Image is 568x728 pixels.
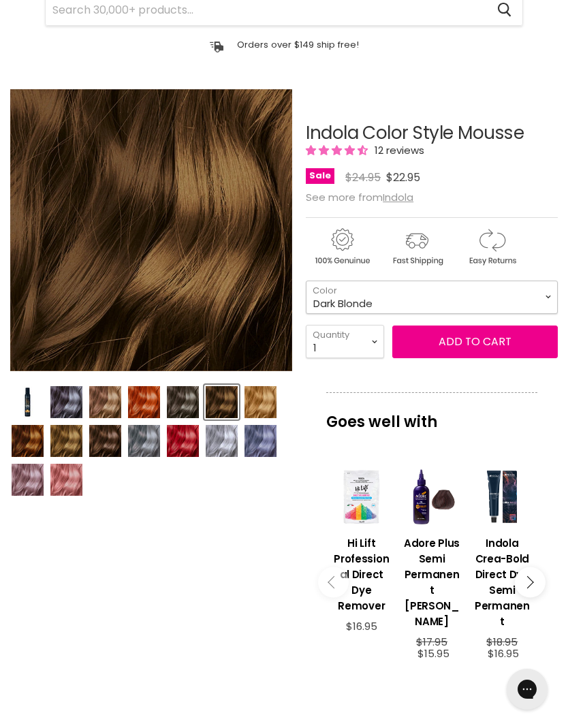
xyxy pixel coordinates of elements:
h3: Adore Plus Semi Permanent [PERSON_NAME] [403,535,460,629]
button: Add to cart [392,326,558,358]
span: $16.95 [488,646,519,661]
button: Indola Color Style Mousse [165,385,200,420]
span: Sale [306,168,334,184]
p: Orders over $149 ship free! [237,39,359,50]
button: Indola Color Style Mousse [49,462,84,497]
img: Indola Color Style Mousse [12,386,44,418]
img: Indola Color Style Mousse [167,425,199,457]
img: returns.gif [456,226,528,268]
p: Goes well with [326,392,537,437]
button: Indola Color Style Mousse [204,424,239,458]
span: $22.95 [386,170,420,185]
img: Indola Color Style Mousse [12,464,44,496]
button: Indola Color Style Mousse [49,385,84,420]
iframe: Gorgias live chat messenger [500,664,554,714]
a: View product:Indola Crea-Bold Direct Dye Semi Permanent [474,525,531,636]
img: Indola Color Style Mousse [128,386,160,418]
button: Indola Color Style Mousse [10,424,45,458]
img: Indola Color Style Mousse [89,425,121,457]
img: Indola Color Style Mousse [50,464,82,496]
button: Indola Color Style Mousse [243,385,278,420]
a: Indola [383,190,413,204]
span: $15.95 [417,646,449,661]
img: shipping.gif [381,226,453,268]
a: View product:Adore Plus Semi Permanent Mocha Brown [403,525,460,636]
h3: Indola Crea-Bold Direct Dye Semi Permanent [474,535,531,629]
img: Indola Color Style Mousse [167,386,199,418]
span: $16.95 [346,619,377,633]
span: $17.95 [416,635,447,649]
span: 4.33 stars [306,143,370,157]
span: 12 reviews [370,143,424,157]
select: Quantity [306,325,384,358]
button: Indola Color Style Mousse [127,385,161,420]
button: Indola Color Style Mousse [10,462,45,497]
div: Product thumbnails [8,381,294,497]
img: Indola Color Style Mousse [50,425,82,457]
img: Indola Color Style Mousse [12,425,44,457]
img: Indola Color Style Mousse [206,425,238,457]
div: Indola Color Style Mousse image. Click or Scroll to Zoom. [10,89,292,371]
button: Indola Color Style Mousse [88,385,123,420]
img: genuine.gif [306,226,378,268]
button: Indola Color Style Mousse [127,424,161,458]
span: $24.95 [345,170,381,185]
button: Indola Color Style Mousse [49,424,84,458]
img: Indola Color Style Mousse [206,386,238,418]
a: View product:Hi Lift Professional Direct Dye Remover [333,525,390,620]
button: Indola Color Style Mousse [204,385,239,420]
img: Indola Color Style Mousse [50,386,82,418]
h1: Indola Color Style Mousse [306,123,558,143]
button: Indola Color Style Mousse [165,424,200,458]
img: Indola Color Style Mousse [89,386,121,418]
button: Indola Color Style Mousse [243,424,278,458]
h3: Hi Lift Professional Direct Dye Remover [333,535,390,614]
img: Indola Color Style Mousse [244,386,277,418]
img: Indola Color Style Mousse [244,425,277,457]
button: Indola Color Style Mousse [10,385,45,420]
span: See more from [306,190,413,204]
img: Indola Color Style Mousse [128,425,160,457]
button: Indola Color Style Mousse [88,424,123,458]
span: $18.95 [486,635,518,649]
